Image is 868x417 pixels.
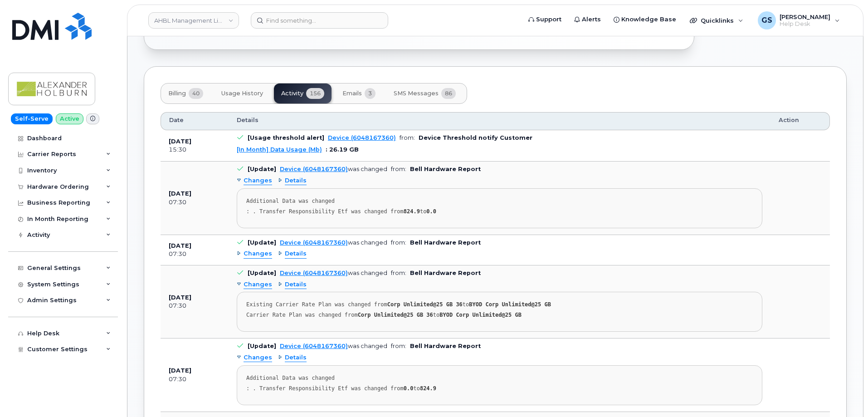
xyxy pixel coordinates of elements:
[568,10,607,29] a: Alerts
[280,239,348,246] a: Device (6048167360)
[246,385,753,392] div: : . Transfer Responsibility Etf was changed from to
[246,198,753,205] div: Additional Data was changed
[244,280,272,289] span: Changes
[169,294,191,301] b: [DATE]
[246,301,753,308] div: Existing Carrier Rate Plan was changed from to
[751,11,846,29] div: Gabriel Santiago
[391,270,406,276] span: from:
[410,166,481,172] b: Bell Hardware Report
[280,166,348,172] a: Device (6048167360)
[701,17,734,24] span: Quicklinks
[522,10,568,29] a: Support
[237,116,258,124] span: Details
[365,88,375,99] span: 3
[280,343,387,349] div: was changed
[169,146,220,154] div: 15:30
[342,90,362,97] span: Emails
[410,343,481,349] b: Bell Hardware Report
[169,190,191,197] b: [DATE]
[169,198,220,206] div: 07:30
[244,177,272,185] span: Changes
[410,270,481,276] b: Bell Hardware Report
[189,88,203,99] span: 40
[439,312,522,318] strong: BYOD Corp Unlimited@25 GB
[246,375,753,382] div: Additional Data was changed
[246,208,753,215] div: : . Transfer Responsibility Etf was changed from to
[280,270,387,276] div: was changed
[621,15,676,24] span: Knowledge Base
[285,250,307,258] span: Details
[328,134,396,141] a: Device (6048167360)
[280,270,348,276] a: Device (6048167360)
[168,90,186,97] span: Billing
[536,15,561,24] span: Support
[326,146,359,153] span: : 26.19 GB
[169,367,191,374] b: [DATE]
[469,301,551,308] strong: BYOD Corp Unlimited@25 GB
[683,11,750,29] div: Quicklinks
[285,177,307,185] span: Details
[237,146,322,153] a: [In Month] Data Usage (Mb)
[780,13,830,20] span: [PERSON_NAME]
[391,239,406,246] span: from:
[148,12,239,29] a: AHBL Management Limited Partnership
[441,88,456,99] span: 86
[419,134,532,141] b: Device Threshold notify Customer
[420,385,436,392] strong: 824.9
[248,166,276,172] b: [Update]
[391,166,406,172] span: from:
[780,20,830,28] span: Help Desk
[221,90,263,97] span: Usage History
[280,166,387,172] div: was changed
[169,138,191,145] b: [DATE]
[280,239,387,246] div: was changed
[400,134,415,141] span: from:
[169,302,220,310] div: 07:30
[169,375,220,383] div: 07:30
[761,15,772,26] span: GS
[246,312,753,319] div: Carrier Rate Plan was changed from to
[248,239,276,246] b: [Update]
[607,10,683,29] a: Knowledge Base
[248,270,276,276] b: [Update]
[391,343,406,349] span: from:
[244,250,272,258] span: Changes
[248,343,276,349] b: [Update]
[169,250,220,258] div: 07:30
[410,239,481,246] b: Bell Hardware Report
[244,353,272,362] span: Changes
[404,208,420,215] strong: 824.9
[404,385,414,392] strong: 0.0
[280,343,348,349] a: Device (6048167360)
[169,242,191,249] b: [DATE]
[770,112,830,130] th: Action
[285,353,307,362] span: Details
[394,90,439,97] span: SMS Messages
[169,116,184,124] span: Date
[285,280,307,289] span: Details
[248,134,324,141] b: [Usage threshold alert]
[251,12,388,29] input: Find something...
[582,15,601,24] span: Alerts
[387,301,463,308] strong: Corp Unlimited@25 GB 36
[426,208,436,215] strong: 0.0
[358,312,433,318] strong: Corp Unlimited@25 GB 36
